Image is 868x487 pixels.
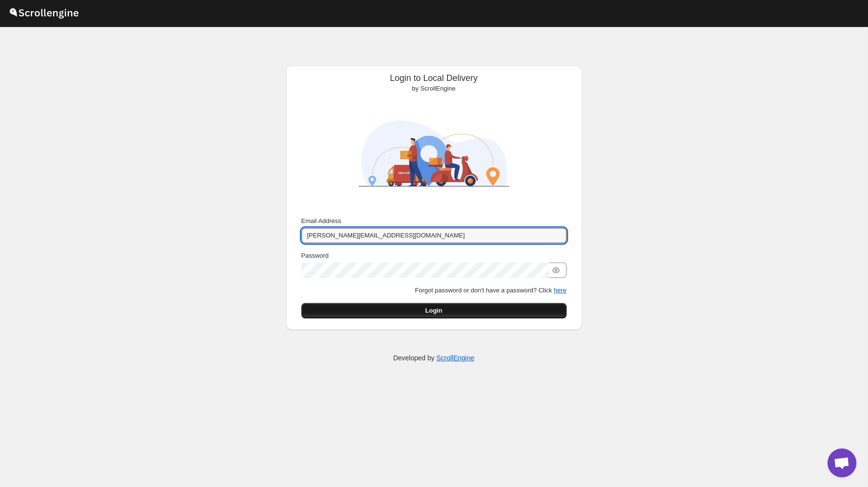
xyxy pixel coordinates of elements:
p: Forgot password or don't have a password? Click [301,286,567,295]
button: here [554,287,566,294]
span: by ScrollEngine [412,85,455,92]
span: Password [301,252,329,259]
span: Login [425,306,442,316]
div: Login to Local Delivery [294,73,574,93]
img: ScrollEngine [350,97,518,210]
span: Email Address [301,217,341,224]
p: Developed by [393,353,474,363]
a: Open chat [827,448,856,477]
a: ScrollEngine [436,354,475,362]
button: Login [301,303,567,318]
